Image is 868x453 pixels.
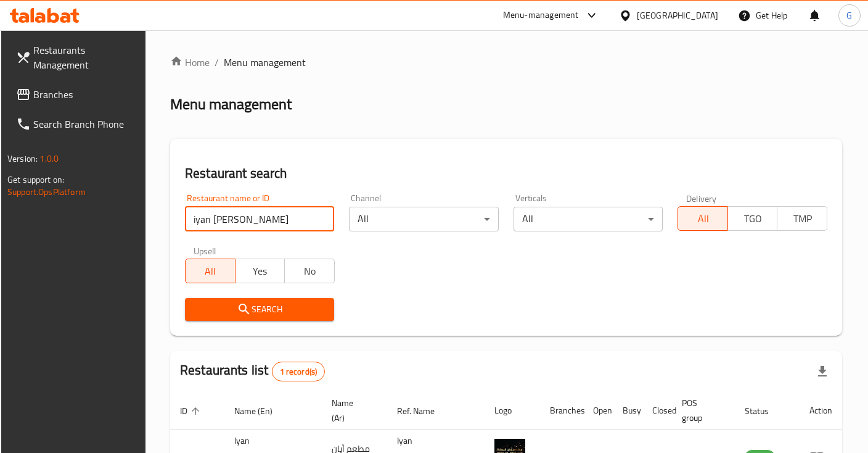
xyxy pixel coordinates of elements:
[7,172,64,188] span: Get support on:
[33,87,136,102] span: Branches
[272,362,325,381] div: Total records count
[349,207,498,231] div: All
[727,206,778,231] button: TGO
[33,43,136,72] span: Restaurants Management
[777,206,827,231] button: TMP
[846,9,852,22] span: G
[180,404,203,418] span: ID
[583,392,613,430] th: Open
[194,246,216,255] label: Upsell
[485,392,540,430] th: Logo
[290,262,330,280] span: No
[745,404,785,418] span: Status
[170,55,210,70] a: Home
[185,259,235,283] button: All
[733,210,773,228] span: TGO
[540,392,583,430] th: Branches
[272,366,325,378] span: 1 record(s)
[503,8,579,23] div: Menu-management
[808,357,837,386] div: Export file
[240,262,280,280] span: Yes
[195,302,324,317] span: Search
[637,9,718,22] div: [GEOGRAPHIC_DATA]
[6,80,146,109] a: Branches
[397,404,451,418] span: Ref. Name
[235,259,285,283] button: Yes
[39,151,59,167] span: 1.0.0
[7,151,38,167] span: Version:
[6,109,146,139] a: Search Branch Phone
[185,298,334,321] button: Search
[678,206,728,231] button: All
[613,392,642,430] th: Busy
[170,94,292,114] h2: Menu management
[642,392,672,430] th: Closed
[224,55,306,70] span: Menu management
[6,35,146,80] a: Restaurants Management
[682,396,720,425] span: POS group
[284,259,335,283] button: No
[234,404,289,418] span: Name (En)
[215,55,219,70] li: /
[185,207,334,231] input: Search for restaurant name or ID..
[514,207,663,231] div: All
[185,164,827,183] h2: Restaurant search
[33,117,136,131] span: Search Branch Phone
[683,210,723,228] span: All
[7,184,86,200] a: Support.OpsPlatform
[190,262,231,280] span: All
[800,392,842,430] th: Action
[170,55,842,70] nav: breadcrumb
[782,210,822,228] span: TMP
[180,361,325,381] h2: Restaurants list
[332,396,372,425] span: Name (Ar)
[686,194,717,202] label: Delivery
